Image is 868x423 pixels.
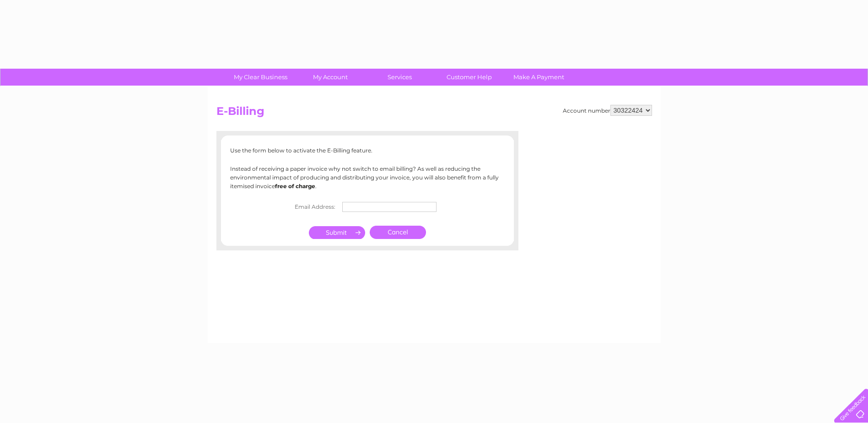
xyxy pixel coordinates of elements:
a: My Account [292,69,368,86]
a: Customer Help [431,69,507,86]
p: Use the form below to activate the E-Billing feature. [230,146,505,155]
th: Email Address: [290,200,340,214]
div: Account number [563,105,652,116]
input: Submit [309,226,365,239]
a: My Clear Business [223,69,298,86]
a: Cancel [370,226,426,239]
a: Services [362,69,437,86]
a: Make A Payment [501,69,577,86]
b: free of charge [275,183,315,190]
h2: E-Billing [216,105,652,122]
p: Instead of receiving a paper invoice why not switch to email billing? As well as reducing the env... [230,164,505,191]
